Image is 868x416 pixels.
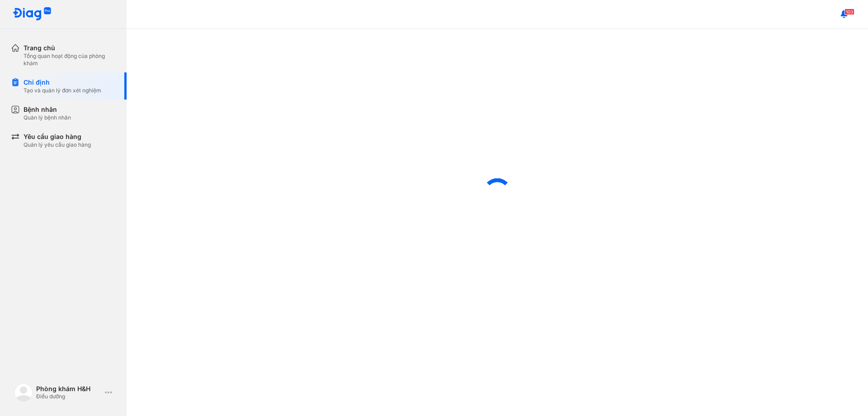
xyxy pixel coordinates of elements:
div: Tạo và quản lý đơn xét nghiệm [24,87,101,94]
img: logo [13,7,52,21]
div: Chỉ định [24,78,101,87]
div: Yêu cầu giao hàng [24,132,91,141]
div: Quản lý yêu cầu giao hàng [24,141,91,148]
div: Trang chủ [24,43,116,53]
div: Điều dưỡng [36,393,101,400]
span: 103 [844,9,854,15]
img: logo [14,383,33,402]
div: Bệnh nhân [24,105,71,114]
div: Tổng quan hoạt động của phòng khám [24,53,116,67]
div: Quản lý bệnh nhân [24,114,71,121]
div: Phòng khám H&H [36,385,101,393]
